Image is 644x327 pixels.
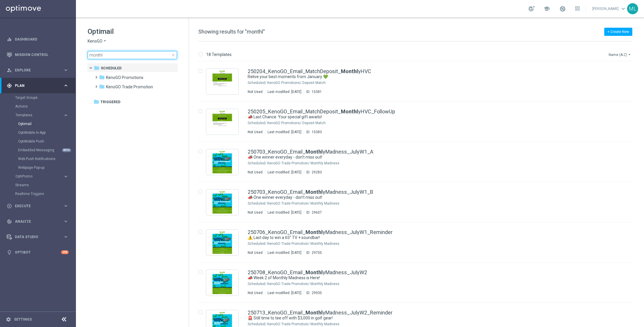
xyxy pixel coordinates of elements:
[248,149,373,154] a: 250703_KenoGO_Email_MonthlyMadness_JulyW1_A
[304,170,322,175] div: ID:
[627,52,632,57] i: arrow_drop_down
[15,102,75,111] div: Actions
[198,29,265,35] span: Showing results for "monthl"
[6,219,69,224] div: track_changes Analyze keyboard_arrow_right
[15,220,63,223] span: Analyze
[15,235,63,239] span: Data Studio
[100,99,120,105] span: Triggered
[15,113,69,117] div: Templates keyboard_arrow_right
[305,310,323,316] b: Monthl
[248,154,594,160] a: 📣 One winner everyday - don't miss out!
[6,235,69,239] button: Data Studio keyboard_arrow_right
[7,68,12,73] i: person_search
[544,6,550,12] span: school
[248,235,594,240] a: ⚠️ Last day to win a 65” TV + soundbar!
[304,130,322,134] div: ID:
[267,282,607,286] div: Scheduled/KenoGO Trade Promotion/Monthly Madness
[6,68,69,73] button: person_search Explore keyboard_arrow_right
[7,203,63,209] div: Execute
[15,95,61,100] a: Target Groups
[7,203,12,209] i: play_circle_outline
[7,250,12,255] i: lightbulb
[305,189,323,195] b: Monthl
[312,130,322,134] div: 15383
[248,161,266,166] div: Scheduled/
[6,204,69,208] button: play_circle_outline Execute keyboard_arrow_right
[18,163,75,172] div: Webpage Pop-up
[6,250,69,255] button: lightbulb Optibot +10
[88,51,177,59] input: Search Template
[192,142,643,182] div: Press SPACE to select this row.
[265,89,304,94] div: Last modified: [DATE]
[7,219,63,224] div: Analyze
[192,102,643,142] div: Press SPACE to select this row.
[248,170,263,175] div: Not Used
[63,83,69,88] i: keyboard_arrow_right
[93,99,99,105] i: folder
[304,291,322,295] div: ID:
[63,219,69,224] i: keyboard_arrow_right
[6,37,69,42] button: equalizer Dashboard
[305,269,323,275] b: Monthl
[15,113,57,117] span: Templates
[267,201,607,206] div: Scheduled/KenoGO Trade Promotion/Monthly Madness
[7,245,69,260] div: Optibot
[208,70,237,93] img: 15381.jpeg
[18,165,61,170] a: Webpage Pop-up
[63,174,69,179] i: keyboard_arrow_right
[15,245,61,260] a: Optibot
[248,154,607,160] div: 📣 One winner everyday - don't miss out!
[620,6,626,12] span: keyboard_arrow_down
[265,130,304,134] div: Last modified: [DATE]
[6,83,69,88] button: gps_fixed Plan keyboard_arrow_right
[312,89,322,94] div: 15381
[248,201,266,206] div: Scheduled/
[88,27,177,36] h1: Optimail
[248,275,594,281] a: 📣 Week 2 of Monthly Madness is Here!
[15,189,75,198] div: Realtime Triggers
[206,52,232,57] p: 18 Templates
[592,4,627,13] a: [PERSON_NAME]keyboard_arrow_down
[248,210,263,215] div: Not Used
[7,47,69,62] div: Mission Control
[101,66,121,71] span: Scheduled
[18,137,75,146] div: OptiMobile Push
[7,68,63,73] div: Explore
[18,146,75,154] div: Embedded Messaging
[267,121,607,125] div: Scheduled/KenoGO Promotions/Deposit Match
[18,139,61,144] a: OptiMobile Push
[6,52,69,57] button: Mission Control
[18,157,61,161] a: Web Push Notifications
[106,84,153,89] span: KenoGO Trade Promotion
[171,53,176,57] span: close
[6,317,11,322] i: settings
[304,89,322,94] div: ID:
[208,151,237,173] img: 29283.jpeg
[267,161,607,166] div: Scheduled/KenoGO Trade Promotion/Monthly Madness
[341,68,358,74] b: Monthl
[15,31,69,47] a: Dashboard
[15,175,63,178] div: OptiPromo
[15,93,75,102] div: Target Groups
[248,241,266,246] div: Scheduled/
[7,83,63,88] div: Plan
[63,203,69,209] i: keyboard_arrow_right
[312,210,322,215] div: 29607
[208,110,237,133] img: 15383.jpeg
[305,229,323,235] b: Monthl
[248,270,367,275] a: 250708_KenoGO_Email_MonthlyMadness_JulyW2
[192,263,643,303] div: Press SPACE to select this row.
[18,154,75,163] div: Web Push Notifications
[88,38,103,44] span: KenoGO
[18,119,75,128] div: Optimail
[15,175,57,178] span: OptiPromo
[248,109,395,114] a: 250205_KenoGO_Email_MatchDeposit_MonthlyHVC_FollowUp
[7,37,12,42] i: equalizer
[15,111,75,172] div: Templates
[248,322,266,326] div: Scheduled/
